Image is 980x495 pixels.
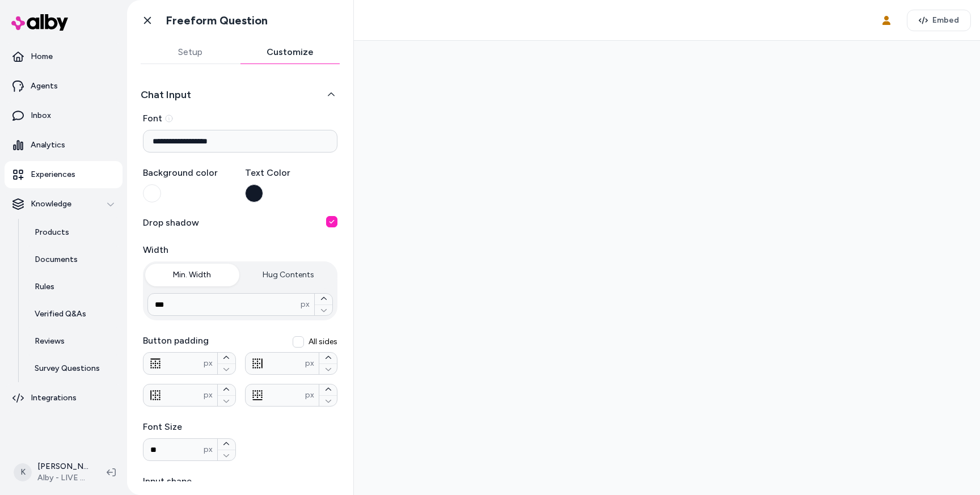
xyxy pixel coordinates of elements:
[35,363,100,374] p: Survey Questions
[31,139,65,151] p: Analytics
[293,336,304,348] button: All sides
[23,246,122,273] a: Documents
[143,112,337,125] label: Font
[204,444,213,455] span: px
[240,41,340,64] button: Customize
[23,273,122,301] a: Rules
[23,219,122,246] a: Products
[31,81,58,92] p: Agents
[5,384,122,412] a: Integrations
[5,132,122,159] a: Analytics
[204,358,213,369] span: px
[31,198,71,210] p: Knowledge
[37,472,88,484] span: Alby - LIVE on [DOMAIN_NAME]
[245,166,338,180] label: Text Color
[35,227,69,238] p: Products
[309,336,337,348] span: All sides
[305,358,314,369] span: px
[31,169,75,180] p: Experiences
[5,161,122,188] a: Experiences
[31,392,77,404] p: Integrations
[143,166,236,180] label: Background color
[301,299,310,310] span: px
[143,334,337,348] label: Button padding
[5,102,122,129] a: Inbox
[907,10,971,31] button: Embed
[143,475,337,488] label: Input shape
[204,390,213,401] span: px
[143,243,337,257] label: Width
[31,51,53,62] p: Home
[35,336,65,347] p: Reviews
[166,14,268,28] h1: Freeform Question
[932,15,959,26] span: Embed
[5,191,122,218] button: Knowledge
[143,216,199,230] label: Drop shadow
[305,390,314,401] span: px
[7,454,98,490] button: K[PERSON_NAME]Alby - LIVE on [DOMAIN_NAME]
[14,463,32,481] span: K
[23,355,122,382] a: Survey Questions
[35,254,78,265] p: Documents
[141,87,340,103] button: Chat Input
[141,41,240,64] button: Setup
[35,281,54,293] p: Rules
[37,461,88,472] p: [PERSON_NAME]
[5,43,122,70] a: Home
[143,420,236,434] label: Font Size
[31,110,51,121] p: Inbox
[23,328,122,355] a: Reviews
[35,308,86,320] p: Verified Q&As
[11,14,68,31] img: alby Logo
[145,264,239,286] button: Min. Width
[5,73,122,100] a: Agents
[242,264,336,286] button: Hug Contents
[23,301,122,328] a: Verified Q&As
